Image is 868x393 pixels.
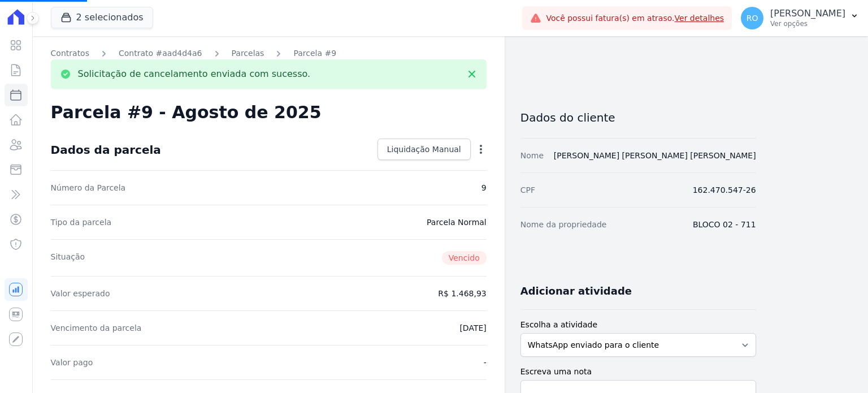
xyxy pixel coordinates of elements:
dd: R$ 1.468,93 [438,288,486,299]
dt: Nome da propriedade [520,219,607,230]
a: Ver detalhes [675,14,724,23]
dd: BLOCO 02 - 711 [693,219,756,230]
dd: Parcela Normal [427,217,487,228]
button: 2 selecionados [51,7,153,28]
span: Vencido [442,251,487,265]
dt: Situação [51,251,85,265]
a: Liquidação Manual [377,139,471,160]
span: Você possui fatura(s) em atraso. [546,12,724,24]
p: Solicitação de cancelamento enviada com sucesso. [78,68,310,80]
label: Escolha a atividade [520,319,756,331]
p: Ver opções [770,19,845,28]
p: [PERSON_NAME] [770,8,845,19]
dt: CPF [520,184,535,196]
dd: 9 [481,182,487,193]
h2: Parcela #9 - Agosto de 2025 [51,102,322,123]
dd: 162.470.547-26 [693,184,756,196]
label: Escreva uma nota [520,366,756,378]
h3: Adicionar atividade [520,284,632,298]
dt: Valor esperado [51,288,110,299]
button: RO [PERSON_NAME] Ver opções [732,2,868,34]
nav: Breadcrumb [51,47,487,59]
h3: Dados do cliente [520,111,756,124]
dt: Nome [520,150,544,161]
a: Contratos [51,47,89,59]
dt: Número da Parcela [51,182,126,193]
dd: [DATE] [459,322,486,334]
span: RO [747,14,758,22]
a: Contrato #aad4d4a6 [119,47,202,59]
dt: Tipo da parcela [51,217,112,228]
dt: Valor pago [51,357,93,368]
a: [PERSON_NAME] [PERSON_NAME] [PERSON_NAME] [554,151,756,160]
div: Dados da parcela [51,143,161,157]
dd: - [484,357,487,368]
a: Parcela #9 [293,47,336,59]
dt: Vencimento da parcela [51,322,142,334]
span: Liquidação Manual [387,144,461,155]
a: Parcelas [232,47,264,59]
